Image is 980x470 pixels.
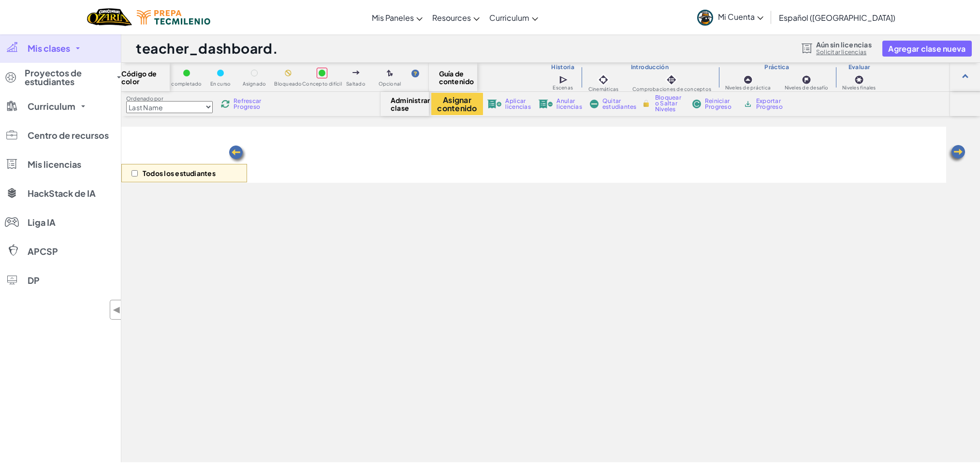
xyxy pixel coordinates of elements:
[816,48,872,56] a: Solicitar licencias
[602,98,637,110] span: Quitar estudiantes
[779,13,895,23] span: Español ([GEOGRAPHIC_DATA])
[743,75,753,85] img: IconPracticeLevel.svg
[484,4,543,30] a: Curriculum
[234,98,263,110] span: Refrescar Progreso
[25,69,111,86] span: Proyectos de estudiantes
[228,145,247,164] img: Arrow_Left.png
[785,85,829,90] span: Niveles de desafío
[842,85,876,90] span: Niveles finales
[553,85,573,90] span: Escenas
[432,13,471,23] span: Resources
[439,70,468,85] span: Guía de contenido
[346,81,366,87] span: Saltado
[28,102,75,111] span: Curriculum
[665,73,678,87] img: IconInteractive.svg
[582,63,718,71] h3: Introducción
[143,169,216,177] p: Todos los estudiantes
[171,81,202,87] span: completado
[136,39,278,58] h1: teacher_dashboard.
[121,70,170,85] span: Código de color
[539,100,553,108] img: IconLicenseRevoke.svg
[137,10,210,25] img: Tecmilenio logo
[28,131,109,140] span: Centro de recursos
[210,81,231,87] span: En curso
[243,81,266,87] span: Asignado
[352,71,360,74] img: IconSkippedLevel.svg
[697,10,713,26] img: avatar
[274,81,302,87] span: Bloqueado
[744,100,752,108] img: IconArchive.svg
[544,63,582,71] h3: Historia
[28,218,56,227] span: Liga IA
[411,70,419,77] img: IconHint.svg
[756,98,786,110] span: Exportar Progreso
[302,81,342,87] span: Concepto difícil
[431,93,483,115] button: Asignar contenido
[835,63,883,71] h3: Evaluar
[387,70,393,77] img: IconOptionalLevel.svg
[489,13,529,23] span: Curriculum
[802,75,811,85] img: IconChallengeLevel.svg
[87,7,132,27] img: Home
[113,303,121,317] span: ◀
[379,81,401,87] span: Opcional
[221,100,230,108] img: IconReload.svg
[882,41,971,57] button: Agregar clase nueva
[87,7,132,27] a: Ozaria by CodeCombat logo
[427,4,484,30] a: Resources
[590,100,599,108] img: IconRemoveStudents.svg
[487,100,502,108] img: IconLicenseApply.svg
[126,95,213,103] label: Ordenado por
[718,12,763,22] span: Mi Cuenta
[947,144,966,163] img: Arrow_Left.png
[28,160,81,169] span: Mis licencias
[556,98,582,110] span: Anular licencias
[725,85,771,90] span: Niveles de práctica
[692,2,768,32] a: Mi Cuenta
[28,44,70,53] span: Mis clases
[854,75,864,85] img: IconCapstoneLevel.svg
[505,98,530,110] span: Aplicar licencias
[641,99,651,108] img: IconLock.svg
[367,4,427,30] a: Mis Paneles
[718,63,835,71] h3: Práctica
[632,87,711,92] span: Comprobaciones de conceptos
[372,13,414,23] span: Mis Paneles
[774,4,900,30] a: Español ([GEOGRAPHIC_DATA])
[597,73,610,87] img: IconCinematic.svg
[559,74,569,85] img: IconCutscene.svg
[588,87,619,92] span: Cinemáticas
[816,41,872,48] span: Aún sin licencias
[28,189,96,198] span: HackStack de IA
[692,100,701,108] img: IconReset.svg
[391,96,419,112] span: Administrar clase
[705,98,735,110] span: Reiniciar Progreso
[655,95,684,112] span: Bloquear o Saltar Niveles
